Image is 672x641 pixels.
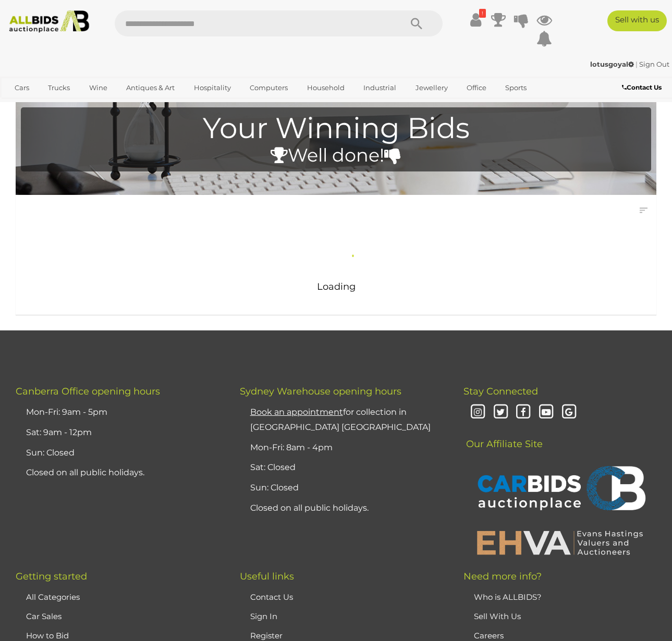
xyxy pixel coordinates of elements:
[248,438,438,458] li: Mon-Fri: 8am - 4pm
[474,592,542,602] a: Who is ALLBIDS?
[590,60,634,68] strong: lotusgoyal
[248,498,438,519] li: Closed on all public holidays.
[607,10,667,31] a: Sell with us
[537,403,555,422] i: Youtube
[248,478,438,498] li: Sun: Closed
[409,79,455,96] a: Jewellery
[474,611,521,621] a: Sell With Us
[26,113,646,144] h1: Your Winning Bids
[463,423,543,450] span: Our Affiliate Site
[590,60,636,68] a: lotusgoyal
[636,60,638,68] span: |
[240,571,294,582] span: Useful links
[119,79,181,96] a: Antiques & Art
[390,10,443,36] button: Search
[250,611,277,621] a: Sign In
[471,529,649,556] img: EHVA | Evans Hastings Valuers and Auctioneers
[8,79,36,96] a: Cars
[16,386,160,397] span: Canberra Office opening hours
[23,402,214,423] li: Mon-Fri: 9am - 5pm
[187,79,238,96] a: Hospitality
[498,79,533,96] a: Sports
[248,458,438,478] li: Sat: Closed
[26,145,646,166] h4: Well done!
[23,443,214,463] li: Sun: Closed
[463,386,538,397] span: Stay Connected
[26,592,80,602] a: All Categories
[250,631,283,640] a: Register
[492,403,510,422] i: Twitter
[250,407,431,432] a: Book an appointmentfor collection in [GEOGRAPHIC_DATA] [GEOGRAPHIC_DATA]
[8,96,95,114] a: [GEOGRAPHIC_DATA]
[460,79,493,96] a: Office
[41,79,77,96] a: Trucks
[471,455,649,524] img: CARBIDS Auctionplace
[26,631,69,640] a: How to Bid
[23,463,214,483] li: Closed on all public holidays.
[250,407,343,417] u: Book an appointment
[82,79,114,96] a: Wine
[468,10,483,29] a: !
[469,403,487,422] i: Instagram
[300,79,351,96] a: Household
[317,281,356,292] span: Loading
[622,82,664,93] a: Contact Us
[463,571,542,582] span: Need more info?
[16,571,87,582] span: Getting started
[639,60,669,68] a: Sign Out
[240,386,401,397] span: Sydney Warehouse opening hours
[5,10,94,33] img: Allbids.com.au
[560,403,578,422] i: Google
[243,79,295,96] a: Computers
[515,403,533,422] i: Facebook
[23,423,214,443] li: Sat: 9am - 12pm
[250,592,293,602] a: Contact Us
[357,79,403,96] a: Industrial
[474,631,504,640] a: Careers
[479,9,486,18] i: !
[622,83,662,91] b: Contact Us
[26,611,62,621] a: Car Sales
